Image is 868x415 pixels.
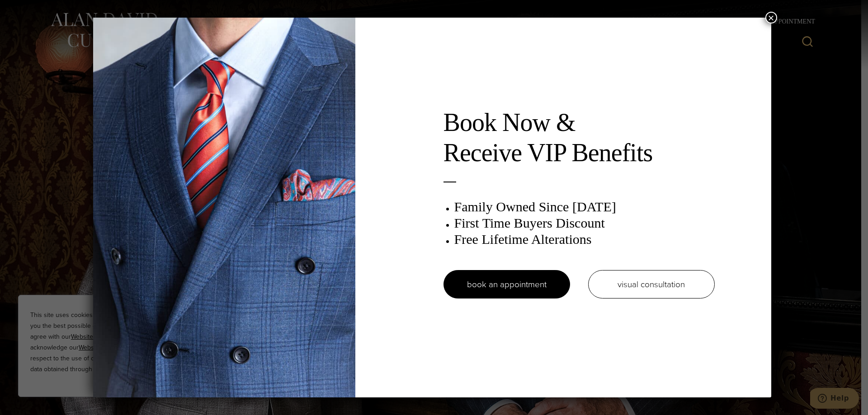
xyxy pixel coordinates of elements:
h3: Free Lifetime Alterations [454,231,715,247]
h3: Family Owned Since [DATE] [454,199,715,215]
button: Close [765,12,777,23]
a: visual consultation [588,270,715,298]
a: book an appointment [443,270,570,298]
span: Help [20,6,39,14]
h2: Book Now & Receive VIP Benefits [443,107,715,168]
h3: First Time Buyers Discount [454,215,715,231]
